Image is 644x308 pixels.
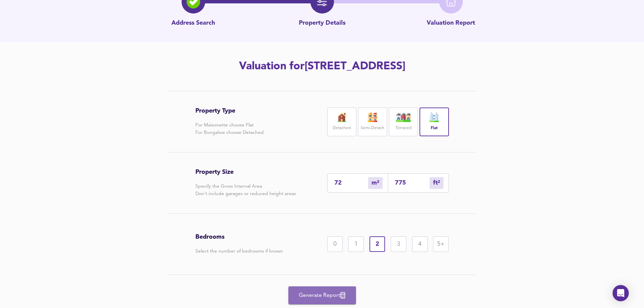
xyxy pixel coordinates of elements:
img: house-icon [364,113,381,122]
div: Flat [420,108,449,136]
p: Specify the Gross Internal Area Don't include garages or reduced height areas [195,183,296,197]
div: m² [430,177,444,189]
span: Generate Report [295,291,349,300]
label: Flat [431,124,438,133]
div: Open Intercom Messenger [613,285,629,301]
p: Property Details [299,19,345,28]
img: flat-icon [426,113,443,122]
p: For Maisonette choose Flat For Bungalow choose Detached [195,121,264,136]
img: house-icon [395,113,412,122]
label: Terraced [396,124,411,133]
div: 5+ [433,236,449,252]
div: 3 [391,236,406,252]
h2: Valuation for [STREET_ADDRESS] [131,59,514,74]
div: 1 [348,236,364,252]
div: Semi-Detach [358,108,387,136]
input: Sqft [395,179,430,186]
div: m² [368,177,383,189]
div: Terraced [389,108,418,136]
div: Detached [327,108,356,136]
p: Select the number of bedrooms if known [195,247,283,255]
button: Generate Report [288,286,356,304]
h3: Property Size [195,168,296,176]
h3: Property Type [195,107,264,115]
div: 0 [327,236,343,252]
div: 4 [412,236,428,252]
input: Enter sqm [334,179,368,186]
h3: Bedrooms [195,233,283,241]
div: 2 [369,236,385,252]
p: Address Search [171,19,215,28]
label: Detached [333,124,351,133]
label: Semi-Detach [361,124,384,133]
p: Valuation Report [427,19,475,28]
img: house-icon [333,113,350,122]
